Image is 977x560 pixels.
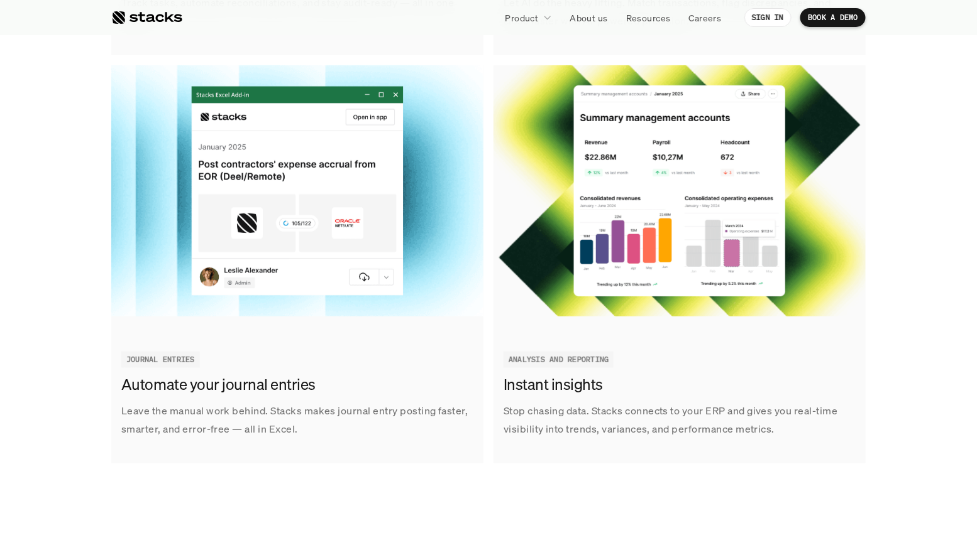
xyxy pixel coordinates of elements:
[626,11,671,24] p: Resources
[126,355,195,364] h2: JOURNAL ENTRIES
[563,6,615,29] a: About us
[494,65,866,463] a: Stop chasing data. Stacks connects to your ERP and gives you real-time visibility into trends, va...
[752,13,784,22] p: SIGN IN
[505,11,539,24] p: Product
[121,374,467,396] h3: Automate your journal entries
[619,6,678,29] a: Resources
[682,6,729,29] a: Careers
[111,65,483,463] a: Leave the manual work behind. Stacks makes journal entry posting faster, smarter, and error-free ...
[148,291,204,299] a: Privacy Policy
[504,402,856,438] p: Stop chasing data. Stacks connects to your ERP and gives you real-time visibility into trends, va...
[570,11,608,24] p: About us
[121,402,473,438] p: Leave the manual work behind. Stacks makes journal entry posting faster, smarter, and error-free ...
[800,8,866,27] a: BOOK A DEMO
[509,355,609,364] h2: ANALYSIS AND REPORTING
[808,13,858,22] p: BOOK A DEMO
[689,11,722,24] p: Careers
[744,8,792,27] a: SIGN IN
[504,374,849,396] h3: Instant insights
